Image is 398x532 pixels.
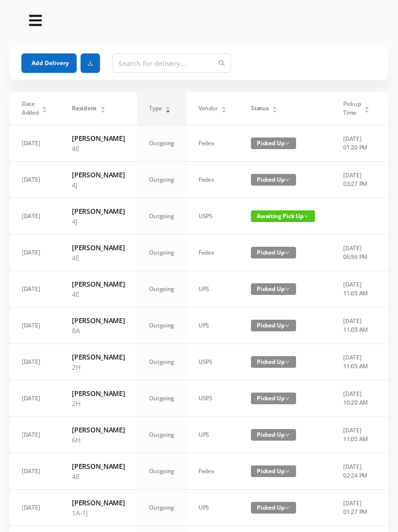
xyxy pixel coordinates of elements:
td: [DATE] [10,344,60,380]
h6: [PERSON_NAME] [72,352,125,362]
span: Picked Up [251,174,296,186]
input: Search for delivery... [113,53,231,73]
td: [DATE] [10,235,60,271]
td: USPS [186,380,239,417]
td: [DATE] 03:27 PM [331,162,382,198]
span: Picked Up [251,465,296,477]
td: [DATE] [10,271,60,308]
i: icon: caret-up [100,105,105,108]
span: Resident [72,104,97,113]
td: [DATE] [10,162,60,198]
td: Outgoing [137,235,186,271]
h6: [PERSON_NAME] [72,242,125,253]
td: Outgoing [137,308,186,344]
i: icon: down [285,250,290,255]
span: Picked Up [251,393,296,404]
td: Outgoing [137,271,186,308]
td: [DATE] 10:20 AM [331,380,382,417]
i: icon: down [285,505,290,510]
p: 6H [72,435,125,445]
h6: [PERSON_NAME] [72,133,125,143]
i: icon: down [285,396,290,401]
h6: [PERSON_NAME] [72,315,125,326]
td: Outgoing [137,162,186,198]
i: icon: down [285,469,290,474]
i: icon: caret-down [272,109,278,112]
td: [DATE] [10,490,60,526]
span: Status [251,104,268,113]
td: UPS [186,490,239,526]
td: Fedex [186,453,239,490]
td: Fedex [186,162,239,198]
span: Picked Up [251,429,296,441]
td: [DATE] [10,125,60,162]
i: icon: caret-up [272,105,278,108]
i: icon: down [285,141,290,146]
i: icon: down [285,323,290,328]
td: [DATE] 11:05 AM [331,417,382,453]
span: Type [149,104,162,113]
p: 4E [72,253,125,263]
p: 4J [72,180,125,190]
i: icon: down [285,177,290,182]
p: 2H [72,398,125,409]
td: Outgoing [137,417,186,453]
i: icon: down [285,432,290,437]
td: [DATE] 02:24 PM [331,453,382,490]
i: icon: down [304,214,309,219]
span: Pickup Time [343,100,361,117]
span: Vendor [199,104,217,113]
button: icon: download [81,53,100,73]
i: icon: down [285,360,290,364]
td: Outgoing [137,490,186,526]
td: Fedex [186,235,239,271]
i: icon: down [285,287,290,292]
td: [DATE] 01:27 PM [331,490,382,526]
p: 4J [72,216,125,226]
td: Outgoing [137,344,186,380]
p: 2H [72,362,125,372]
td: USPS [186,344,239,380]
span: Awaiting Pick Up [251,210,315,222]
td: [DATE] [10,308,60,344]
p: 4E [72,143,125,154]
td: Outgoing [137,453,186,490]
td: Outgoing [137,380,186,417]
td: USPS [186,198,239,235]
i: icon: caret-down [365,109,370,112]
i: icon: caret-up [221,105,227,108]
i: icon: caret-up [42,105,48,108]
td: UPS [186,271,239,308]
i: icon: caret-down [166,109,171,112]
div: Sort [221,105,227,111]
td: [DATE] [10,417,60,453]
span: Picked Up [251,356,296,368]
span: Picked Up [251,320,296,331]
h6: [PERSON_NAME] [72,279,125,289]
td: [DATE] 01:20 PM [331,125,382,162]
h6: [PERSON_NAME] [72,425,125,435]
i: icon: caret-up [365,105,370,108]
td: [DATE] 11:05 AM [331,308,382,344]
p: 4E [72,289,125,299]
td: Fedex [186,125,239,162]
p: 4E [72,471,125,481]
div: Sort [100,105,106,111]
div: Sort [364,105,370,111]
span: Picked Up [251,283,296,295]
i: icon: caret-down [42,109,48,112]
span: Date Added [22,100,39,117]
td: [DATE] [10,380,60,417]
h6: [PERSON_NAME] [72,461,125,471]
p: 1A-1J [72,508,125,518]
td: [DATE] 11:05 AM [331,271,382,308]
i: icon: search [218,60,225,67]
p: 8A [72,326,125,336]
i: icon: caret-down [100,109,105,112]
h6: [PERSON_NAME] [72,170,125,180]
div: Sort [165,105,171,111]
td: [DATE] [10,198,60,235]
span: Picked Up [251,502,296,514]
td: [DATE] [10,453,60,490]
td: Outgoing [137,198,186,235]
